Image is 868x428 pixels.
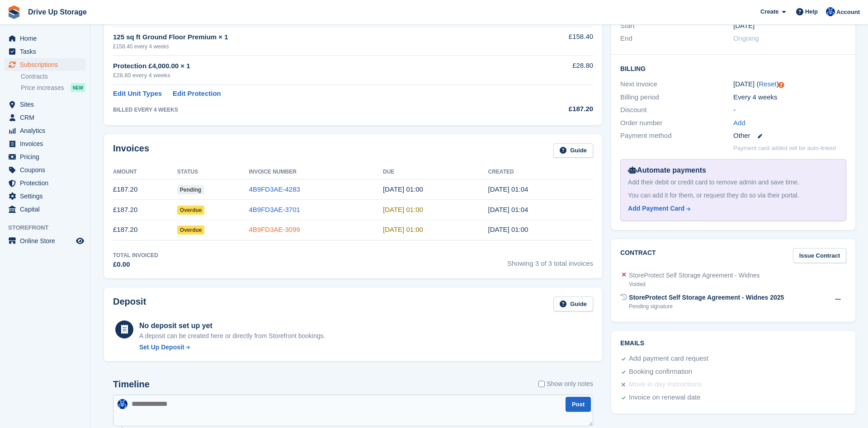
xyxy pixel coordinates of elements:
[793,248,846,263] a: Issue Contract
[507,251,593,270] span: Showing 3 of 3 total invoices
[383,185,423,193] time: 2025-09-01 00:00:00 UTC
[177,226,205,235] span: Overdue
[20,203,74,216] span: Capital
[628,204,684,213] div: Add Payment Card
[173,89,221,99] a: Edit Protection
[177,165,249,179] th: Status
[20,111,74,124] span: CRM
[733,144,836,153] p: Payment card added will be auto-linked
[20,32,74,45] span: Home
[113,251,158,259] div: Total Invoiced
[113,220,177,240] td: £187.20
[733,118,745,128] a: Add
[20,58,74,71] span: Subscriptions
[113,61,509,71] div: Protection £4,000.00 × 1
[177,185,204,194] span: Pending
[733,92,846,103] div: Every 4 weeks
[20,45,74,58] span: Tasks
[509,27,594,55] td: £158.40
[5,111,85,124] a: menu
[8,223,90,232] span: Storefront
[629,280,759,288] div: Voided
[759,80,776,88] a: Reset
[629,271,759,280] div: StoreProtect Self Storage Agreement - Widnes
[566,397,591,412] button: Post
[113,42,509,51] div: £158.40 every 4 weeks
[733,34,759,42] span: Ongoing
[113,71,509,80] div: £28.80 every 4 weeks
[629,367,692,377] div: Booking confirmation
[509,104,594,114] div: £187.20
[488,165,594,179] th: Created
[628,191,839,200] div: You can add it for them, or request they do so via their portal.
[620,92,733,103] div: Billing period
[620,21,733,31] div: Start
[777,81,785,89] div: Tooltip anchor
[383,206,423,213] time: 2025-08-04 00:00:00 UTC
[488,206,528,213] time: 2025-08-03 00:04:34 UTC
[20,164,74,176] span: Coupons
[553,296,593,311] a: Guide
[620,79,733,89] div: Next invoice
[629,353,708,364] div: Add payment card request
[553,143,593,158] a: Guide
[836,8,860,17] span: Account
[620,340,846,347] h2: Emails
[20,137,74,150] span: Invoices
[509,56,594,85] td: £28.80
[113,296,146,311] h2: Deposit
[620,105,733,115] div: Discount
[5,235,85,247] a: menu
[139,331,325,341] p: A deposit can be created here or directly from Storefront bookings.
[113,259,158,270] div: £0.00
[733,131,846,141] div: Other
[118,399,127,409] img: Widnes Team
[538,379,593,389] label: Show only notes
[620,248,656,263] h2: Contract
[20,98,74,111] span: Sites
[5,151,85,163] a: menu
[249,226,300,233] a: 4B9FD3AE-3099
[5,177,85,189] a: menu
[20,151,74,163] span: Pricing
[139,343,184,352] div: Set Up Deposit
[5,203,85,216] a: menu
[733,79,846,89] div: [DATE] ( )
[113,165,177,179] th: Amount
[113,200,177,220] td: £187.20
[5,45,85,58] a: menu
[629,293,784,302] div: StoreProtect Self Storage Agreement - Widnes 2025
[488,226,528,233] time: 2025-07-06 00:00:20 UTC
[24,5,90,19] a: Drive Up Storage
[249,206,300,213] a: 4B9FD3AE-3701
[21,83,85,93] a: Price increases NEW
[71,83,85,92] div: NEW
[760,7,778,16] span: Create
[249,165,383,179] th: Invoice Number
[21,72,85,81] a: Contracts
[733,21,755,31] time: 2025-07-06 00:00:00 UTC
[113,32,509,42] div: 125 sq ft Ground Floor Premium × 1
[5,32,85,45] a: menu
[733,105,846,115] div: -
[20,190,74,202] span: Settings
[113,143,149,158] h2: Invoices
[826,7,835,16] img: Widnes Team
[113,106,509,114] div: BILLED EVERY 4 WEEKS
[620,118,733,128] div: Order number
[20,177,74,189] span: Protection
[620,64,846,73] h2: Billing
[538,379,545,389] input: Show only notes
[628,178,839,187] div: Add their debit or credit card to remove admin and save time.
[383,165,488,179] th: Due
[20,124,74,137] span: Analytics
[7,5,21,19] img: stora-icon-8386f47178a22dfd0bd8f6a31ec36ba5ce8667c1dd55bd0f319d3a0aa187defe.svg
[113,379,150,390] h2: Timeline
[177,206,205,215] span: Overdue
[620,33,733,44] div: End
[21,84,64,92] span: Price increases
[113,89,162,99] a: Edit Unit Types
[5,58,85,71] a: menu
[629,392,700,403] div: Invoice on renewal date
[629,379,702,390] div: Move in day instructions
